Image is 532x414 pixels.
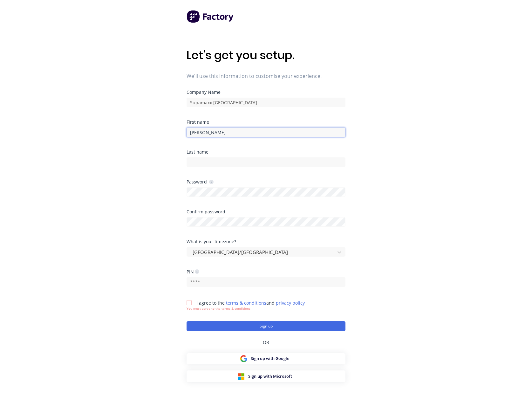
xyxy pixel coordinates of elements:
div: Company Name [187,90,345,94]
a: terms & conditions [226,300,266,306]
div: Password [187,179,214,185]
a: privacy policy [276,300,305,306]
div: OR [187,331,345,353]
div: Last name [187,150,345,154]
span: I agree to the and [196,300,305,306]
span: Sign up with Google [251,355,289,362]
button: Sign up with Google [187,353,345,364]
h1: Let's get you setup. [187,48,345,62]
button: Sign up [187,321,345,331]
button: Sign up with Microsoft [187,370,345,382]
img: Factory [187,10,234,23]
span: Sign up with Microsoft [248,373,292,379]
div: PIN [187,269,199,275]
div: What is your timezone? [187,239,345,244]
div: First name [187,120,345,124]
span: We'll use this information to customise your experience. [187,72,345,80]
div: You must agree to the terms & conditions [187,306,305,311]
div: Confirm password [187,210,345,214]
